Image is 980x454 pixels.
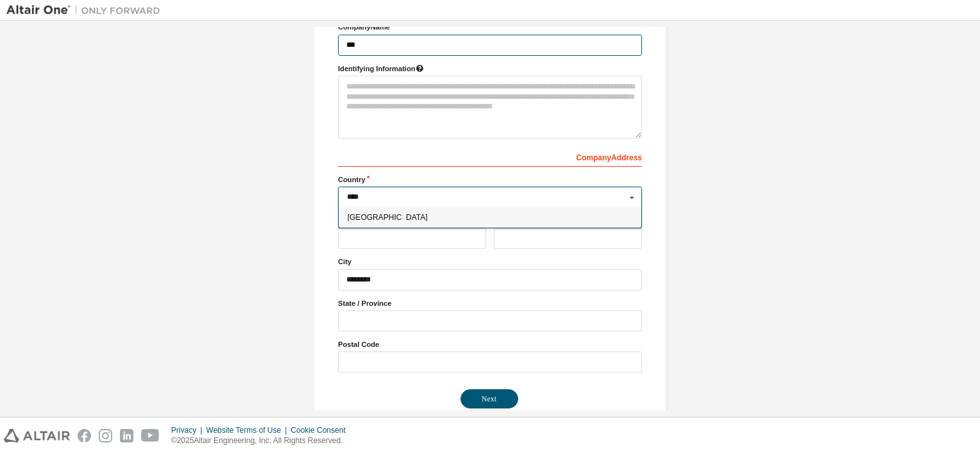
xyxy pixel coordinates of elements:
[338,174,642,185] label: Country
[338,339,642,349] label: Postal Code
[460,389,518,408] button: Next
[141,429,160,442] img: youtube.svg
[171,435,353,446] p: © 2025 Altair Engineering, Inc. All Rights Reserved.
[99,429,112,442] img: instagram.svg
[338,298,642,308] label: State / Province
[120,429,133,442] img: linkedin.svg
[6,4,167,17] img: Altair One
[291,425,353,435] div: Cookie Consent
[338,22,642,32] label: Company Name
[338,256,642,267] label: City
[78,429,91,442] img: facebook.svg
[206,425,291,435] div: Website Terms of Use
[4,429,70,442] img: altair_logo.svg
[338,63,642,74] label: Please provide any information that will help our support team identify your company. Email and n...
[348,214,633,222] span: [GEOGRAPHIC_DATA]
[338,146,642,167] div: Company Address
[171,425,206,435] div: Privacy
